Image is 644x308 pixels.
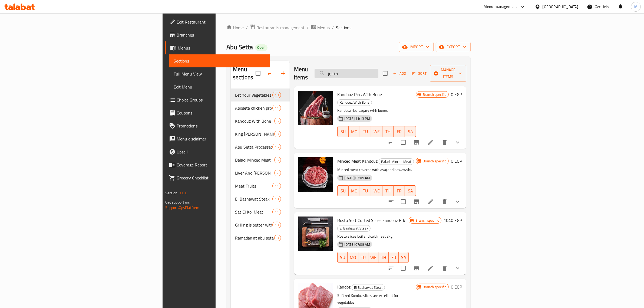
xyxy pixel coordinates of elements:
[379,252,389,263] button: TH
[273,145,281,150] span: 16
[165,204,200,211] a: Support.OpsPlatform
[231,89,290,101] div: Let Your Vegetables On Talabat And Your Meat On Abu Setta18
[408,69,430,78] span: Sort items
[436,42,471,52] button: export
[399,42,434,52] button: import
[275,235,281,241] span: 0
[350,254,356,261] span: MO
[342,116,372,121] span: [DATE] 11:13 PM
[274,235,281,241] div: items
[235,144,272,150] span: Abu Setta Processed
[373,187,380,195] span: WE
[231,205,290,218] div: Sat El Kol Meat11
[252,68,264,79] span: Select all sections
[410,262,423,275] button: Branch-specific-item
[274,131,281,137] div: items
[174,58,266,64] span: Sections
[421,159,448,164] span: Branch specific
[179,189,188,196] span: 1.0.0
[332,24,334,31] li: /
[405,126,416,137] button: SA
[177,149,266,155] span: Upsell
[421,92,448,97] span: Branch specific
[438,262,451,275] button: delete
[231,192,290,205] div: El Bashawat Steak18
[337,166,416,173] p: Minced meat covered with asaj and hawawshi.
[275,132,281,137] span: 9
[275,119,281,124] span: 5
[340,254,345,261] span: SU
[235,235,274,241] span: Ramadaniat abu seta
[360,126,371,137] button: TU
[235,222,272,228] span: Grilling is better with [PERSON_NAME]
[337,90,382,99] span: Kandouz Ribs With Bone
[165,171,270,184] a: Grocery Checklist
[226,24,471,31] nav: breadcrumb
[169,80,270,93] a: Edit Menu
[272,209,281,215] div: items
[340,128,346,136] span: SU
[307,24,309,31] li: /
[407,187,414,195] span: SA
[273,196,281,202] span: 18
[272,92,281,98] div: items
[315,69,378,78] input: search
[256,24,305,31] span: Restaurants management
[337,107,416,114] p: Kandouz ribs baqary wirh bones
[169,67,270,80] a: Full Menu View
[379,68,391,79] span: Select section
[272,144,281,150] div: items
[235,92,272,98] span: Let Your Vegetables On Talabat And Your Meat On Abu Setta
[165,93,270,106] a: Choice Groups
[273,106,281,111] span: 11
[273,184,281,189] span: 11
[235,183,272,189] span: Meat Fruits
[382,126,394,137] button: TH
[371,126,382,137] button: WE
[407,128,414,136] span: SA
[398,263,409,274] span: Select to update
[360,185,371,196] button: TU
[235,118,274,124] div: Kandouz With Bone
[451,157,462,165] h6: 0 EGP
[338,99,372,106] span: Kandouz With Bone
[398,196,409,207] span: Select to update
[174,71,266,77] span: Full Menu View
[389,252,399,263] button: FR
[394,126,405,137] button: FR
[362,128,369,136] span: TU
[337,292,416,306] p: Soft red Kunduz slices are excellent for vegetables
[235,170,274,176] div: Liver And Akkawi
[235,170,274,176] span: Liver And [PERSON_NAME]
[337,157,378,165] span: Minced Meat Kandouz
[337,252,348,263] button: SU
[434,67,462,80] span: Manage items
[177,136,266,142] span: Menu disclaimer
[451,195,464,208] button: show more
[231,166,290,179] div: Liver And [PERSON_NAME]7
[250,24,305,31] a: Restaurants management
[231,114,290,127] div: Kandouz With Bone5
[337,233,409,240] p: Rosto slices boil and cold meat 2kg
[398,137,409,148] span: Select to update
[351,128,358,136] span: MO
[177,97,266,103] span: Choice Groups
[337,99,372,106] div: Kandouz With Bone
[273,209,281,215] span: 11
[385,136,398,149] button: sort-choices
[371,254,377,261] span: WE
[231,231,290,244] div: Ramadaniat abu seta0
[451,262,464,275] button: show more
[342,175,372,181] span: [DATE] 07:09 AM
[391,69,408,78] span: Add item
[165,15,270,28] a: Edit Restaurant
[264,67,277,80] span: Sort sections
[231,179,290,192] div: Meat Fruits11
[361,254,366,261] span: TU
[177,123,266,129] span: Promotions
[272,183,281,189] div: items
[235,131,274,137] span: King [PERSON_NAME]
[454,198,461,205] svg: Show Choices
